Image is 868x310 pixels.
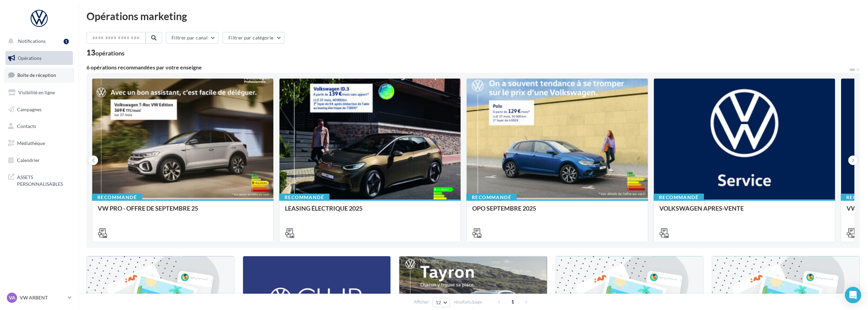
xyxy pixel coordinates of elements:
div: Recommandé [92,194,142,201]
span: Opérations [18,55,42,61]
span: Médiathèque [17,140,45,146]
span: résultats/page [454,299,482,305]
p: VW ARBENT [20,294,65,301]
a: Contacts [4,119,74,133]
button: Notifications 1 [4,34,71,48]
span: Contacts [17,123,36,129]
a: Médiathèque [4,136,74,150]
span: Calendrier [17,157,40,163]
span: Afficher [414,299,429,305]
div: opérations [95,50,125,56]
div: Opérations marketing [86,11,860,21]
a: VA VW ARBENT [5,291,73,304]
a: Opérations [4,51,74,65]
div: LEASING ÉLECTRIQUE 2025 [285,205,455,218]
a: Calendrier [4,153,74,167]
div: Recommandé [466,194,517,201]
button: 12 [433,298,450,307]
span: 1 [507,296,518,307]
span: Visibilité en ligne [18,89,55,95]
div: 1 [64,39,69,44]
button: Filtrer par canal [166,32,219,44]
div: Recommandé [654,194,704,201]
div: VOLKSWAGEN APRES-VENTE [659,205,830,218]
span: 12 [436,300,441,305]
span: Campagnes [17,106,42,112]
a: Campagnes [4,102,74,117]
div: 13 [86,49,125,56]
a: Boîte de réception [4,68,74,82]
span: VA [9,294,15,301]
a: ASSETS PERSONNALISABLES [4,170,74,190]
div: Recommandé [279,194,329,201]
span: ASSETS PERSONNALISABLES [17,173,70,187]
div: Open Intercom Messenger [845,287,861,303]
button: Filtrer par catégorie [223,32,285,44]
span: Notifications [18,38,46,44]
a: Visibilité en ligne [4,85,74,100]
div: OPO SEPTEMBRE 2025 [472,205,642,218]
div: VW PRO - OFFRE DE SEPTEMBRE 25 [98,205,268,218]
span: Boîte de réception [17,72,56,78]
div: 6 opérations recommandées par votre enseigne [86,65,849,70]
